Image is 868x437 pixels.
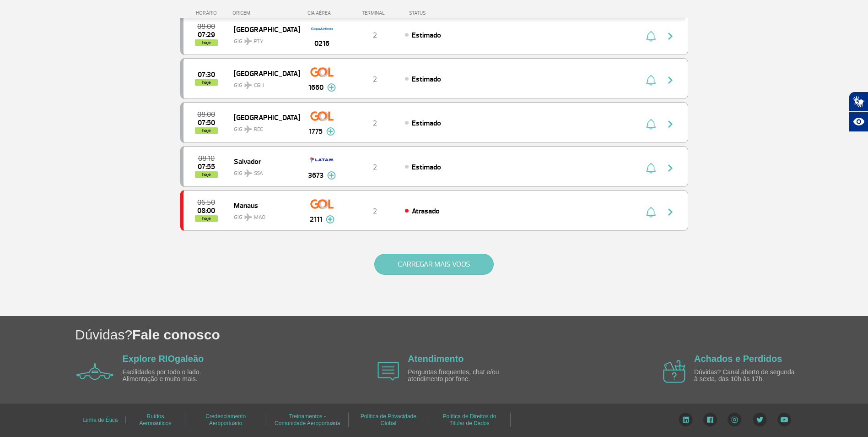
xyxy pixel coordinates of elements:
span: Estimado [412,75,441,84]
span: hoje [195,39,218,46]
a: Treinamentos - Comunidade Aeroportuária [275,410,340,430]
span: 2 [373,31,377,40]
img: seta-direita-painel-voo.svg [665,163,676,174]
img: sino-painel-voo.svg [646,207,656,218]
div: Plugin de acessibilidade da Hand Talk. [849,92,868,132]
span: Fale conosco [132,327,220,342]
span: 2025-10-01 07:30:00 [198,71,215,78]
img: mais-info-painel-voo.svg [326,215,334,224]
img: destiny_airplane.svg [244,82,252,89]
span: Estimado [412,119,441,128]
div: HORÁRIO [183,10,233,16]
img: sino-painel-voo.svg [646,119,656,130]
span: 3673 [308,170,323,181]
div: STATUS [404,10,479,16]
span: 2 [373,163,377,172]
span: 0216 [314,38,329,49]
span: Salvador [234,155,292,167]
h1: Dúvidas? [75,325,868,344]
img: seta-direita-painel-voo.svg [665,207,676,218]
a: Achados e Perdidos [694,354,782,364]
span: 2 [373,119,377,128]
img: mais-info-painel-voo.svg [326,127,335,136]
a: Ruídos Aeronáuticos [140,410,172,430]
img: destiny_airplane.svg [244,38,252,45]
span: 2025-10-01 07:29:00 [198,32,215,38]
a: Política de Direitos do Titular de Dados [443,410,496,430]
span: GIG [234,208,292,222]
span: 2025-10-01 08:00:00 [197,111,215,118]
span: 2025-10-01 06:50:00 [197,199,215,206]
a: Atendimento [408,354,464,364]
div: ORIGEM [232,10,299,16]
span: hoje [195,127,218,134]
img: Instagram [728,413,742,426]
span: [GEOGRAPHIC_DATA] [234,67,292,79]
p: Dúvidas? Canal aberto de segunda à sexta, das 10h às 17h. [694,369,799,383]
span: 2111 [310,214,322,225]
span: GIG [234,164,292,178]
img: mais-info-painel-voo.svg [327,83,336,92]
img: destiny_airplane.svg [244,169,252,177]
span: GIG [234,33,292,46]
span: 2025-10-01 08:10:00 [198,155,215,162]
button: Abrir tradutor de língua de sinais. [849,92,868,112]
span: 1660 [308,82,323,93]
img: Facebook [703,413,717,426]
span: MAO [254,213,265,222]
a: Credenciamento Aeroportuário [205,410,246,430]
span: REC [254,126,263,134]
a: Linha de Ética [83,414,118,426]
span: GIG [234,120,292,134]
span: Atrasado [412,207,440,216]
span: 2025-10-01 07:50:00 [198,120,215,126]
span: hoje [195,171,218,178]
span: 2025-10-01 07:55:00 [198,164,215,170]
img: mais-info-painel-voo.svg [327,171,336,180]
span: [GEOGRAPHIC_DATA] [234,23,292,35]
img: LinkedIn [679,413,693,426]
div: TERMINAL [345,10,404,16]
img: destiny_airplane.svg [244,213,252,221]
img: destiny_airplane.svg [244,126,252,133]
span: GIG [234,76,292,90]
img: seta-direita-painel-voo.svg [665,31,676,42]
span: PTY [254,38,263,46]
img: Twitter [753,413,767,426]
img: sino-painel-voo.svg [646,163,656,174]
img: YouTube [777,413,791,426]
span: 2025-10-01 08:00:00 [197,23,215,30]
img: airplane icon [377,362,399,381]
span: [GEOGRAPHIC_DATA] [234,111,292,123]
a: Política de Privacidade Global [361,410,416,430]
span: Manaus [234,199,292,211]
div: CIA AÉREA [299,10,345,16]
a: Explore RIOgaleão [123,354,204,364]
span: Estimado [412,163,441,172]
span: Estimado [412,31,441,40]
span: hoje [195,215,218,222]
span: 2 [373,75,377,84]
span: SSA [254,169,263,178]
span: 1775 [309,126,323,137]
img: sino-painel-voo.svg [646,75,656,86]
img: airplane icon [76,363,113,380]
button: CARREGAR MAIS VOOS [374,254,494,275]
span: 2 [373,207,377,216]
img: sino-painel-voo.svg [646,31,656,42]
span: CGH [254,82,264,90]
button: Abrir recursos assistivos. [849,112,868,132]
p: Facilidades por todo o lado. Alimentação e muito mais. [123,369,228,383]
span: 2025-10-01 08:00:00 [197,208,215,214]
span: hoje [195,79,218,86]
p: Perguntas frequentes, chat e/ou atendimento por fone. [408,369,513,383]
img: seta-direita-painel-voo.svg [665,75,676,86]
img: seta-direita-painel-voo.svg [665,119,676,130]
img: airplane icon [663,360,685,383]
